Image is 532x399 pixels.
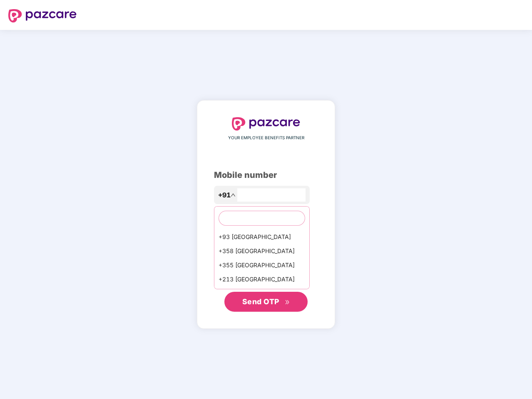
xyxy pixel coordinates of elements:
span: double-right [285,300,290,305]
div: +213 [GEOGRAPHIC_DATA] [214,272,309,286]
span: Send OTP [242,297,279,306]
div: +1684 AmericanSamoa [214,286,309,300]
span: YOUR EMPLOYEE BENEFITS PARTNER [228,135,304,141]
div: +355 [GEOGRAPHIC_DATA] [214,258,309,272]
div: +358 [GEOGRAPHIC_DATA] [214,244,309,258]
div: Mobile number [214,169,318,182]
div: +93 [GEOGRAPHIC_DATA] [214,230,309,244]
img: logo [8,9,77,22]
button: Send OTPdouble-right [224,292,308,312]
img: logo [232,117,300,131]
span: +91 [218,190,231,200]
span: up [231,192,236,197]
